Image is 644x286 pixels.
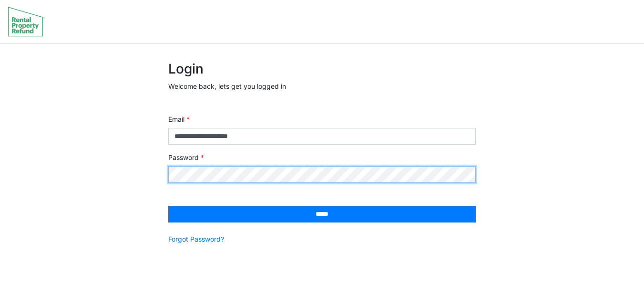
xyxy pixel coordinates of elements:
p: Welcome back, lets get you logged in [168,81,476,91]
img: spp logo [8,6,45,37]
h2: Login [168,61,476,77]
label: Email [168,114,190,124]
label: Password [168,152,204,162]
a: Forgot Password? [168,234,224,244]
